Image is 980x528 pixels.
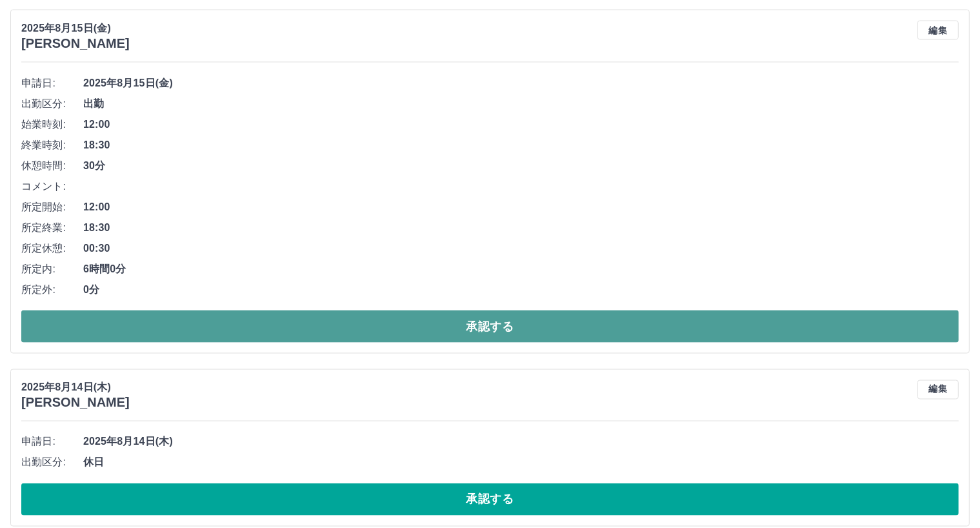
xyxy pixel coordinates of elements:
[21,380,130,396] p: 2025年8月14日(木)
[83,96,959,112] span: 出勤
[21,282,83,298] span: 所定外:
[83,434,959,450] span: 2025年8月14日(木)
[21,220,83,236] span: 所定終業:
[21,36,130,51] h3: [PERSON_NAME]
[83,199,959,215] span: 12:00
[83,282,959,298] span: 0分
[21,310,959,343] button: 承認する
[21,483,959,516] button: 承認する
[83,455,959,471] span: 休日
[917,380,959,400] button: 編集
[917,21,959,40] button: 編集
[83,76,959,91] span: 2025年8月15日(金)
[83,117,959,132] span: 12:00
[21,117,83,132] span: 始業時刻:
[83,158,959,174] span: 30分
[21,241,83,256] span: 所定休憩:
[21,76,83,91] span: 申請日:
[21,261,83,277] span: 所定内:
[83,241,959,256] span: 00:30
[21,455,83,471] span: 出勤区分:
[21,396,130,411] h3: [PERSON_NAME]
[21,137,83,153] span: 終業時刻:
[21,158,83,174] span: 休憩時間:
[83,220,959,236] span: 18:30
[83,137,959,153] span: 18:30
[21,21,130,36] p: 2025年8月15日(金)
[21,179,83,194] span: コメント:
[21,434,83,450] span: 申請日:
[21,96,83,112] span: 出勤区分:
[83,261,959,277] span: 6時間0分
[21,199,83,215] span: 所定開始:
